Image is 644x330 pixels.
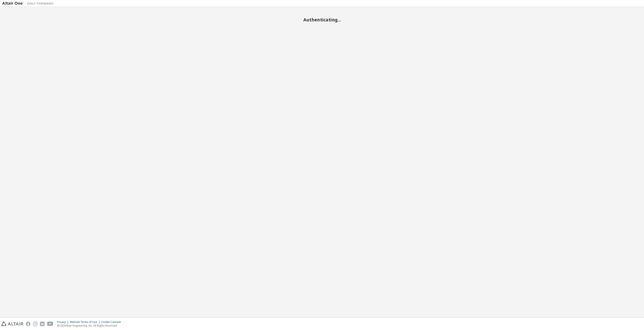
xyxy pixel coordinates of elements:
[2,1,56,6] img: Altair One
[101,320,123,324] div: Cookie Consent
[2,17,642,22] h2: Authenticating...
[47,322,53,326] img: youtube.svg
[1,322,23,326] img: altair_logo.svg
[26,322,30,326] img: facebook.svg
[57,324,123,327] p: © 2025 Altair Engineering, Inc. All Rights Reserved.
[33,322,37,326] img: instagram.svg
[70,320,101,324] div: Website Terms of Use
[40,322,45,326] img: linkedin.svg
[57,320,70,324] div: Privacy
